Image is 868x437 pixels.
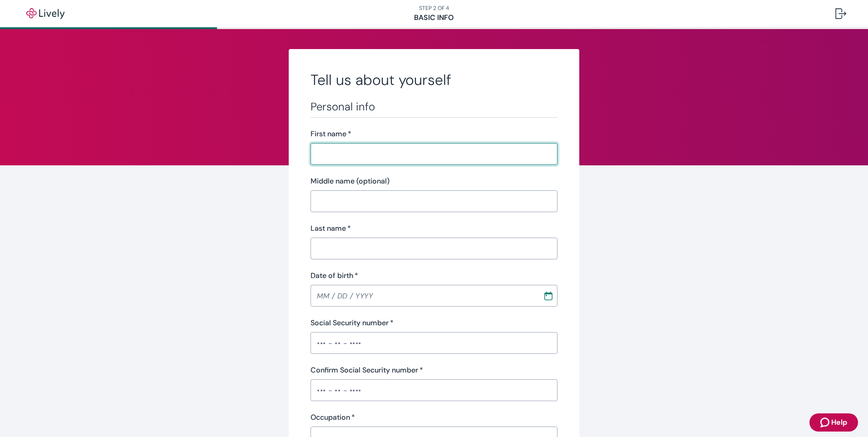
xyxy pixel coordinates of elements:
[311,176,390,187] label: Middle name (optional)
[311,71,557,89] h2: Tell us about yourself
[311,129,351,139] label: First name
[544,291,553,300] svg: Calendar
[311,318,394,328] label: Social Security number
[311,365,423,376] label: Confirm Social Security number
[311,270,358,281] label: Date of birth
[820,417,831,428] svg: Zendesk support icon
[311,287,537,305] input: MM / DD / YYYY
[540,288,557,304] button: Choose date
[311,412,355,423] label: Occupation
[831,417,847,428] span: Help
[20,8,71,19] img: Lively
[311,100,557,114] h3: Personal info
[809,413,858,432] button: Zendesk support iconHelp
[311,334,557,352] input: ••• - •• - ••••
[311,223,351,234] label: Last name
[311,381,557,399] input: ••• - •• - ••••
[828,3,853,25] button: Log out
